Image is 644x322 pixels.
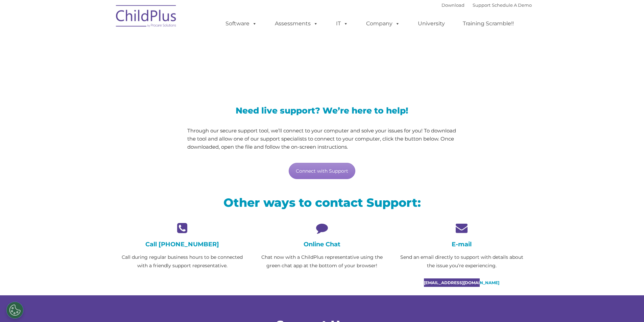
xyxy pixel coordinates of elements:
[113,0,180,34] img: ChildPlus by Procare Solutions
[456,17,521,30] a: Training Scramble!!
[268,17,325,30] a: Assessments
[118,49,371,69] span: LiveSupport with SplashTop
[187,127,457,151] p: Through our secure support tool, we’ll connect to your computer and solve your issues for you! To...
[442,2,464,8] a: Download
[442,2,532,8] font: |
[219,17,264,30] a: Software
[6,302,23,319] button: Cookies Settings
[411,17,452,30] a: University
[473,2,491,8] a: Support
[257,241,387,248] h4: Online Chat
[424,280,499,285] a: [EMAIL_ADDRESS][DOMAIN_NAME]
[289,163,355,179] a: Connect with Support
[397,253,526,270] p: Send an email directly to support with details about the issue you’re experiencing.
[187,106,457,115] h3: Need live support? We’re here to help!
[118,195,527,210] h2: Other ways to contact Support:
[329,17,355,30] a: IT
[118,241,247,248] h4: Call [PHONE_NUMBER]
[397,241,526,248] h4: E-mail
[359,17,407,30] a: Company
[118,253,247,270] p: Call during regular business hours to be connected with a friendly support representative.
[257,253,387,270] p: Chat now with a ChildPlus representative using the green chat app at the bottom of your browser!
[492,2,532,8] a: Schedule A Demo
